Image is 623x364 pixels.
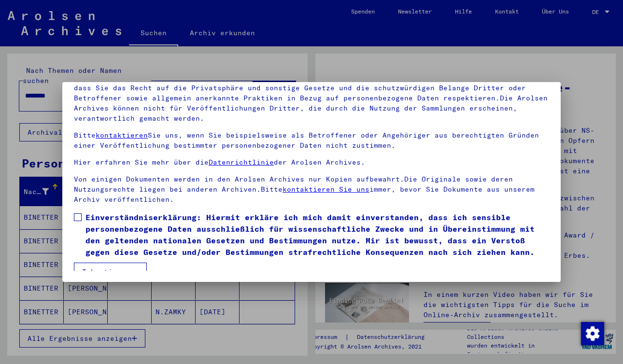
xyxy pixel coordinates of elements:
p: Von einigen Dokumenten werden in den Arolsen Archives nur Kopien aufbewahrt.Die Originale sowie d... [74,174,549,205]
button: Ich stimme zu [74,263,147,281]
a: kontaktieren Sie uns [283,185,369,194]
img: Zustimmung ändern [581,322,604,345]
a: Datenrichtlinie [209,158,274,167]
p: Bitte Sie uns, wenn Sie beispielsweise als Betroffener oder Angehöriger aus berechtigten Gründen ... [74,130,549,151]
span: Einverständniserklärung: Hiermit erkläre ich mich damit einverstanden, dass ich sensible personen... [85,211,549,258]
a: kontaktieren [96,131,148,140]
p: Hier erfahren Sie mehr über die der Arolsen Archives. [74,157,549,168]
p: Bitte beachten Sie, dass dieses Portal über NS - Verfolgte sensible Daten zu identifizierten oder... [74,63,549,124]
